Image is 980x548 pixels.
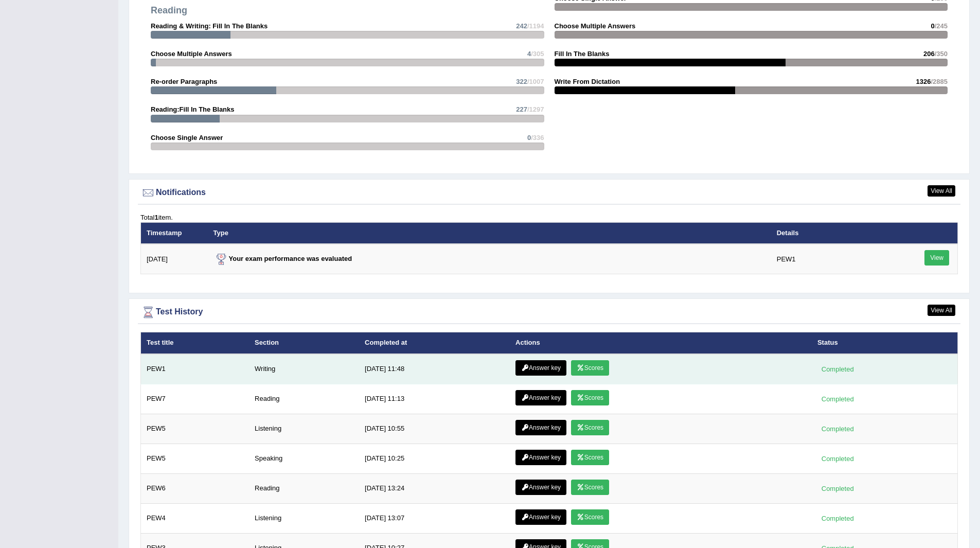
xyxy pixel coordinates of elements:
a: Scores [571,420,609,435]
span: 0 [527,134,531,142]
td: PEW7 [141,384,250,414]
td: PEW5 [141,444,250,473]
a: Scores [571,480,609,495]
th: Completed at [359,332,510,354]
a: View All [928,305,955,316]
strong: Choose Multiple Answers [151,50,232,58]
div: Completed [817,423,858,434]
span: /1297 [527,105,544,113]
strong: Your exam performance was evaluated [213,255,352,262]
strong: Re-order Paragraphs [151,78,217,85]
th: Timestamp [141,222,208,244]
b: 1 [154,214,158,221]
span: /1194 [527,22,544,30]
div: Test History [140,305,958,320]
div: Completed [817,483,858,494]
a: Answer key [515,420,566,435]
a: Answer key [515,480,566,495]
span: 322 [516,78,527,85]
th: Details [771,222,896,244]
td: [DATE] 10:25 [359,444,510,473]
a: View [924,250,949,266]
a: View All [928,185,955,197]
div: Completed [817,453,858,464]
td: [DATE] 11:13 [359,384,510,414]
td: PEW6 [141,473,250,503]
span: 227 [516,105,527,113]
strong: Reading [151,5,187,15]
strong: Choose Single Answer [151,134,223,142]
a: Scores [571,360,609,376]
div: Notifications [140,185,958,201]
a: Answer key [515,509,566,525]
td: [DATE] 11:48 [359,354,510,384]
span: 1326 [916,78,931,85]
td: [DATE] 13:07 [359,503,510,533]
strong: Reading:Fill In The Blanks [151,105,235,113]
a: Answer key [515,390,566,405]
div: Completed [817,513,858,524]
span: 4 [527,50,531,58]
td: [DATE] 10:55 [359,414,510,444]
a: Answer key [515,360,566,376]
span: 242 [516,22,527,30]
td: Listening [249,503,359,533]
div: Completed [817,394,858,404]
td: PEW5 [141,414,250,444]
td: PEW1 [141,354,250,384]
strong: Fill In The Blanks [555,50,610,58]
div: Total item. [140,213,958,222]
td: Writing [249,354,359,384]
th: Type [208,222,771,244]
a: Scores [571,390,609,405]
a: Scores [571,450,609,465]
strong: Choose Multiple Answers [555,22,636,30]
span: 206 [923,50,935,58]
span: 0 [931,22,934,30]
th: Status [812,332,958,354]
span: /350 [935,50,948,58]
td: Reading [249,384,359,414]
td: [DATE] [141,244,208,274]
td: PEW4 [141,503,250,533]
strong: Reading & Writing: Fill In The Blanks [151,22,268,30]
span: /245 [935,22,948,30]
span: /1007 [527,78,544,85]
td: [DATE] 13:24 [359,473,510,503]
span: /2885 [931,78,948,85]
td: Reading [249,473,359,503]
a: Scores [571,509,609,525]
td: Speaking [249,444,359,473]
span: /305 [531,50,544,58]
span: /336 [531,134,544,142]
div: Completed [817,364,858,375]
td: PEW1 [771,244,896,274]
td: Listening [249,414,359,444]
th: Test title [141,332,250,354]
strong: Write From Dictation [555,78,620,85]
th: Section [249,332,359,354]
th: Actions [510,332,812,354]
a: Answer key [515,450,566,465]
